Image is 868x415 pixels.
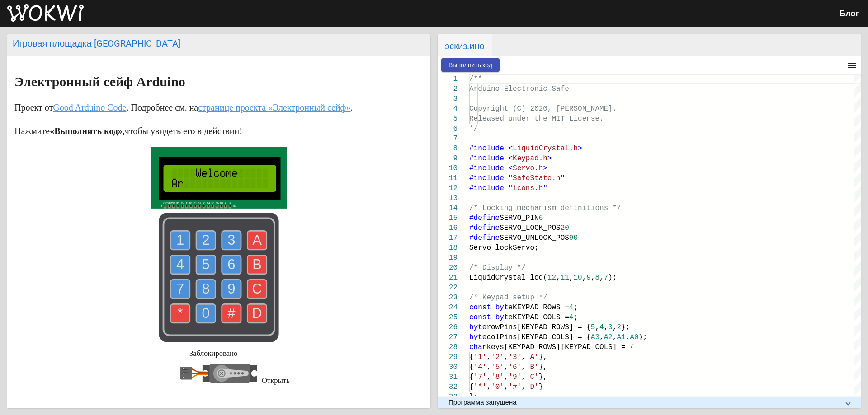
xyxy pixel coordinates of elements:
span: Servo lockServo; [469,244,539,252]
div: 32 [438,382,458,392]
span: '7' [474,373,487,381]
span: { [469,373,474,381]
font: Электронный сейф Arduino [14,74,185,89]
span: }, [539,353,547,361]
span: const [469,313,491,322]
span: SafeState.h [513,174,561,182]
span: < [508,154,513,163]
div: 19 [438,253,458,263]
span: rowPins[KEYPAD_ROWS] = { [486,323,590,331]
font: Выполнить код [448,61,492,69]
span: '4' [474,363,487,371]
span: '2' [491,353,504,361]
span: 9 [586,274,591,282]
span: Keypad.h [513,154,547,163]
span: ; [573,303,578,312]
span: char [469,343,486,351]
img: Вокви [7,4,84,22]
span: '0' [491,383,504,391]
span: A1 [617,333,625,341]
span: } [539,383,543,391]
font: Открыть [262,376,290,385]
span: icons.h [513,184,543,192]
div: 33 [438,392,458,402]
div: 17 [438,233,458,243]
span: '5' [491,363,504,371]
font: «Выполнить код», [50,126,125,136]
span: 4 [569,313,574,322]
span: 'A' [526,353,539,361]
div: 21 [438,273,458,283]
span: SERVO_LOCK_POS [500,224,560,232]
span: { [469,353,474,361]
span: /* Locking mechanism definitions */ [469,204,621,212]
span: byte [469,323,486,331]
span: , [486,383,491,391]
div: 23 [438,293,458,303]
span: > [578,145,582,153]
span: 7 [604,274,609,282]
font: странице проекта «Электронный сейф» [198,103,350,112]
span: , [521,383,526,391]
span: , [486,353,491,361]
div: 30 [438,362,458,372]
span: A2 [604,333,613,341]
span: 12 [547,274,556,282]
span: , [569,274,574,282]
div: 9 [438,154,458,163]
span: '6' [508,363,521,371]
span: '3' [508,353,521,361]
div: 31 [438,372,458,382]
div: 8 [438,144,458,154]
span: > [543,164,547,173]
span: , [595,323,599,331]
font: Блог [840,9,859,18]
font: Игровая площадка [GEOGRAPHIC_DATA] [13,38,180,49]
span: " [561,174,565,182]
div: 13 [438,193,458,203]
span: ; [573,313,578,322]
span: A0 [630,333,638,341]
span: , [626,333,630,341]
span: { [469,363,474,371]
span: LiquidCrystal.h [513,145,578,153]
span: , [521,373,526,381]
span: }; [638,333,647,341]
span: ); [608,274,617,282]
a: Good Arduino Code [53,103,126,112]
div: 10 [438,163,458,173]
span: 10 [573,274,582,282]
span: , [599,333,604,341]
span: KEYPAD_COLS = [513,313,569,322]
span: { [469,383,474,391]
span: , [582,274,587,282]
span: < [508,164,513,173]
span: Released under the MIT License. [469,115,604,123]
span: keys[KEYPAD_ROWS][KEYPAD_COLS] = { [486,343,634,351]
span: '#' [508,383,521,391]
span: /* Keypad setup */ [469,294,547,302]
div: 5 [438,114,458,124]
span: Arduino Electronic Safe [469,85,569,93]
div: 22 [438,283,458,293]
div: 2 [438,84,458,94]
div: 29 [438,352,458,362]
span: /* Display */ [469,264,526,272]
span: 6 [539,214,543,222]
span: KEYPAD_ROWS = [513,303,569,312]
span: " [508,174,513,182]
font: Программа запущена [448,398,517,406]
span: }; [621,323,630,331]
span: 5 [591,323,595,331]
div: 7 [438,134,458,144]
span: byte [495,303,513,312]
font: Проект от [14,103,53,112]
span: , [556,274,561,282]
span: 8 [595,274,599,282]
span: #define [469,214,500,222]
span: #include [469,164,504,173]
div: 12 [438,183,458,193]
font: . [351,103,353,112]
span: '1' [474,353,487,361]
